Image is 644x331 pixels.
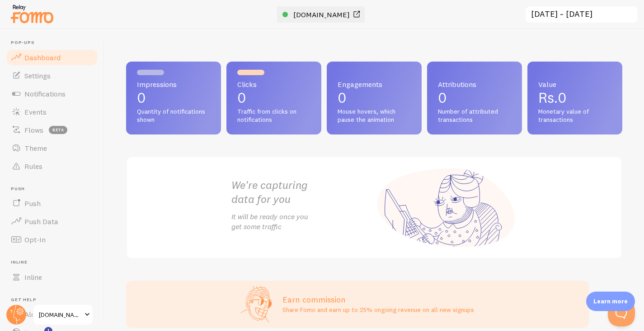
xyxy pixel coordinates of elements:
[538,81,611,88] span: Value
[231,211,374,232] p: It will be ready once you get some traffic
[49,126,67,134] span: beta
[5,48,99,67] a: Dashboard
[231,178,374,206] h2: We're capturing data for you
[24,125,43,134] span: Flows
[33,304,94,326] a: [DOMAIN_NAME]
[24,89,66,98] span: Notifications
[24,71,51,80] span: Settings
[24,199,41,208] span: Push
[5,212,99,230] a: Push Data
[24,53,61,62] span: Dashboard
[608,299,635,326] iframe: Help Scout Beacon - Open
[237,81,310,88] span: Clicks
[11,40,99,46] span: Pop-ups
[593,297,628,306] p: Learn more
[5,103,99,121] a: Events
[24,273,42,282] span: Inline
[11,186,99,192] span: Push
[5,67,99,85] a: Settings
[24,217,58,226] span: Push Data
[586,292,635,311] div: Learn more
[137,91,210,105] p: 0
[538,89,567,106] span: Rs.0
[24,107,47,116] span: Events
[438,108,511,124] span: Number of attributed transactions
[5,157,99,175] a: Rules
[5,268,99,286] a: Inline
[438,81,511,88] span: Attributions
[338,91,411,105] p: 0
[282,305,474,314] p: Share Fomo and earn up to 25% ongoing revenue on all new signups
[24,144,47,153] span: Theme
[11,297,99,303] span: Get Help
[237,91,310,105] p: 0
[5,121,99,139] a: Flows beta
[24,235,46,244] span: Opt-In
[5,194,99,212] a: Push
[338,81,411,88] span: Engagements
[5,139,99,157] a: Theme
[39,309,82,320] span: [DOMAIN_NAME]
[11,259,99,265] span: Inline
[137,81,210,88] span: Impressions
[282,294,474,305] h3: Earn commission
[5,230,99,249] a: Opt-In
[137,108,210,124] span: Quantity of notifications shown
[338,108,411,124] span: Mouse hovers, which pause the animation
[9,2,55,25] img: fomo-relay-logo-orange.svg
[438,91,511,105] p: 0
[237,108,310,124] span: Traffic from clicks on notifications
[538,108,611,124] span: Monetary value of transactions
[5,85,99,103] a: Notifications
[24,162,42,171] span: Rules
